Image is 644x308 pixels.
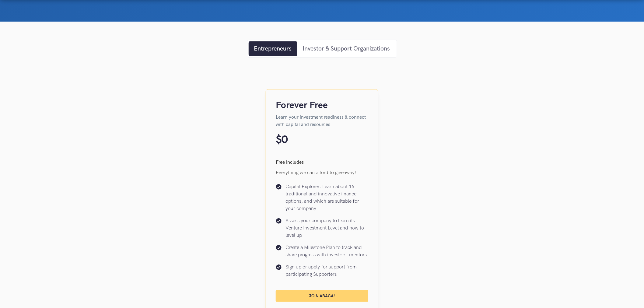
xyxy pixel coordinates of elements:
div: Entrepreneurs [254,44,292,53]
strong: Free includes [276,159,304,165]
img: Check icon [276,245,282,251]
p: $ [276,133,282,147]
h4: Forever Free [276,99,368,111]
p: Sign up or apply for support from participating Supporters [285,264,368,278]
img: Check icon [276,218,282,224]
p: Everything we can afford to giveaway! [276,169,368,177]
img: Check icon [276,184,282,190]
img: Check icon [276,264,282,270]
p: Create a Milestone Plan to track and share progress with investors, mentors [285,244,368,259]
p: 0 [282,133,288,147]
a: Join Abaca! [276,290,368,302]
div: Investor & Support Organizations [303,44,390,53]
p: Capital Explorer: Learn about 16 traditional and innovative finance options, and which are suitab... [285,183,368,212]
p: Learn your investment readiness & connect with capital and resources [276,114,368,128]
p: Assess your company to learn its Venture Investment Level and how to level up [285,217,368,239]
